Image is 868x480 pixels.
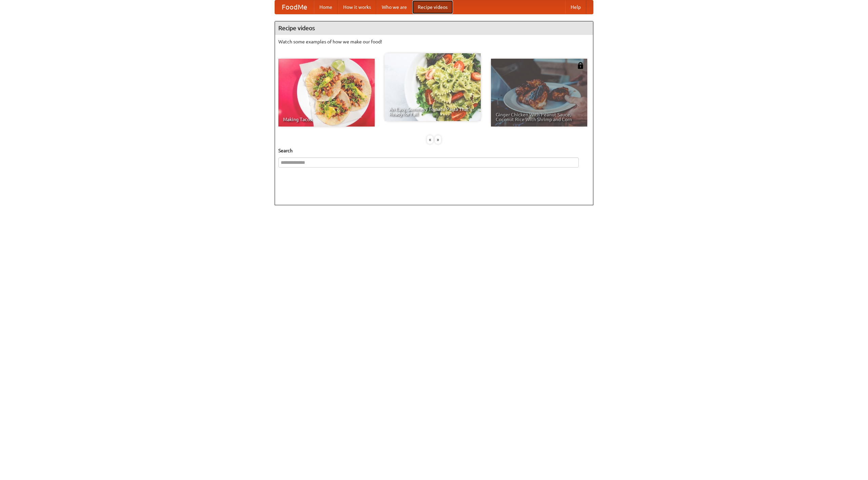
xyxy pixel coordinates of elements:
a: How it works [338,0,376,14]
a: FoodMe [275,0,314,14]
h4: Recipe videos [275,21,593,35]
a: Home [314,0,338,14]
h5: Search [278,147,590,154]
a: Who we are [376,0,412,14]
p: Watch some examples of how we make our food! [278,38,590,45]
span: An Easy, Summery Tomato Pasta That's Ready for Fall [389,107,476,116]
div: « [427,135,433,144]
a: Help [565,0,586,14]
a: An Easy, Summery Tomato Pasta That's Ready for Fall [384,53,481,121]
img: 483408.png [577,62,584,69]
span: Making Tacos [283,117,370,122]
a: Recipe videos [412,0,453,14]
div: » [435,135,441,144]
a: Making Tacos [278,59,375,127]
